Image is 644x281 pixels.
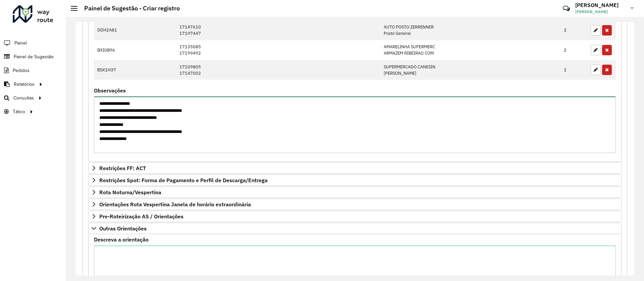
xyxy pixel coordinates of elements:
[99,190,161,195] span: Rota Noturna/Vespertina
[94,235,149,243] label: Descreva a orientação
[94,40,176,60] td: BXI0B96
[14,40,27,47] span: Painel
[575,2,626,8] h3: [PERSON_NAME]
[99,214,183,219] span: Pre-Roteirização AS / Orientações
[380,20,560,40] td: AUTO POSTO ZERRENNER Posto General
[77,5,180,12] h2: Painel de Sugestão - Criar registro
[88,223,622,234] a: Outras Orientações
[560,60,587,80] td: 2
[176,40,380,60] td: 17135085 17199492
[94,86,126,94] label: Observações
[13,94,34,101] span: Consultas
[560,20,587,40] td: 2
[575,9,626,15] span: [PERSON_NAME]
[380,40,560,60] td: AMARELINHA SUPERMERC ARMAZEM RIBEIRAO COM
[88,187,622,198] a: Rota Noturna/Vespertina
[88,199,622,210] a: Orientações Rota Vespertina Janela de horário extraordinária
[94,60,176,80] td: BSX1H37
[559,1,574,16] a: Contato Rápido
[99,178,268,183] span: Restrições Spot: Forma de Pagamento e Perfil de Descarga/Entrega
[88,174,622,186] a: Restrições Spot: Forma de Pagamento e Perfil de Descarga/Entrega
[94,20,176,40] td: DDH2A81
[99,202,251,207] span: Orientações Rota Vespertina Janela de horário extraordinária
[88,211,622,222] a: Pre-Roteirização AS / Orientações
[13,108,25,115] span: Tático
[176,20,380,40] td: 17147610 17197447
[99,165,146,171] span: Restrições FF: ACT
[176,60,380,80] td: 17109805 17147002
[380,60,560,80] td: SUPERMERCADO CANESIN [PERSON_NAME]
[99,226,147,231] span: Outras Orientações
[13,67,30,74] span: Pedidos
[560,40,587,60] td: 2
[88,162,622,174] a: Restrições FF: ACT
[14,81,35,88] span: Relatórios
[14,53,54,60] span: Painel de Sugestão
